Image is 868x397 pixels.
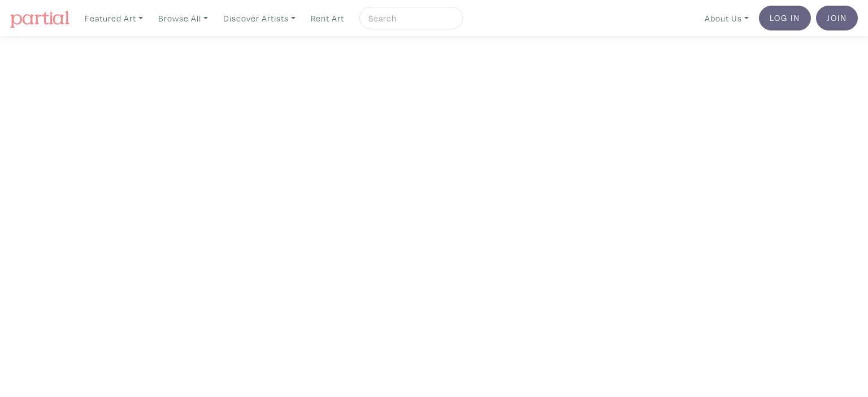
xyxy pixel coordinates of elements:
a: Log In [759,6,811,30]
input: Search [367,11,452,25]
a: Browse All [153,7,213,30]
a: Rent Art [306,7,349,30]
a: Discover Artists [218,7,301,30]
a: Join [816,6,858,30]
a: Featured Art [80,7,148,30]
a: About Us [700,7,754,30]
